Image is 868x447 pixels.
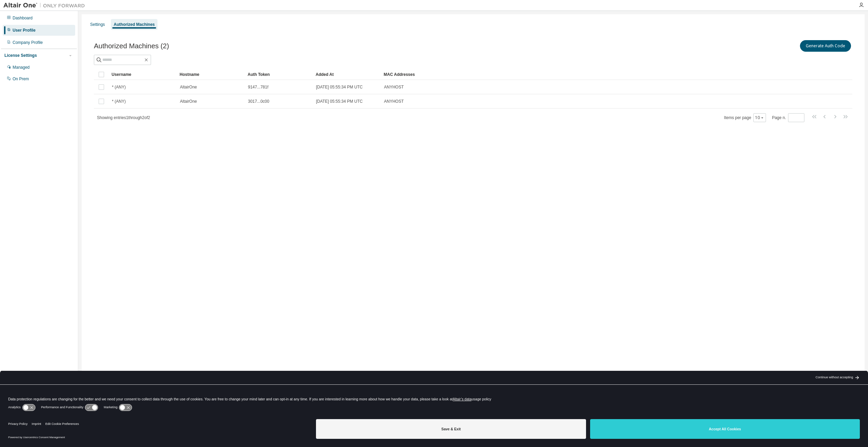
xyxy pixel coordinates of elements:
span: Items per page [724,113,766,122]
div: Auth Token [248,69,310,80]
span: AltairOne [180,84,197,90]
div: Managed [13,65,30,70]
span: Authorized Machines (2) [94,42,169,50]
div: User Profile [13,28,35,33]
img: Altair One [3,2,88,9]
span: ANYHOST [384,99,404,104]
span: * (ANY) [112,84,126,90]
span: 3017...0c00 [248,99,269,104]
div: Hostname [180,69,242,80]
span: 9147...781f [248,84,268,90]
span: Showing entries 1 through 2 of 2 [97,115,150,120]
span: ANYHOST [384,84,404,90]
div: Username [112,69,174,80]
span: AltairOne [180,99,197,104]
span: [DATE] 05:55:34 PM UTC [316,99,363,104]
div: On Prem [13,76,29,82]
div: Added At [316,69,378,80]
div: Dashboard [13,15,33,21]
button: 10 [755,115,764,120]
div: License Settings [4,53,37,58]
button: Generate Auth Code [800,40,851,52]
span: * (ANY) [112,99,126,104]
div: Authorized Machines [114,22,155,27]
div: Company Profile [13,40,43,45]
div: Settings [90,22,105,27]
span: Page n. [772,113,804,122]
span: [DATE] 05:55:34 PM UTC [316,84,363,90]
div: MAC Addresses [384,69,781,80]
